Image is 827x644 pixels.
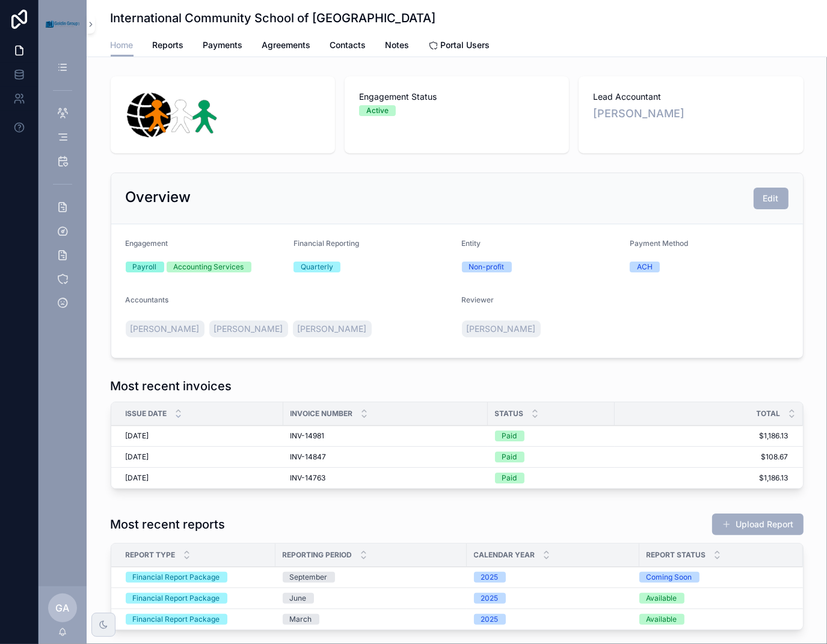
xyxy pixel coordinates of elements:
a: [PERSON_NAME] [462,320,541,337]
div: Financial Report Package [133,593,220,604]
span: GA [56,601,70,615]
h1: International Community School of [GEOGRAPHIC_DATA] [111,10,436,26]
a: Paid [495,431,607,441]
span: Calendar Year [474,550,535,560]
span: Home [111,39,134,51]
a: Portal Users [429,34,490,58]
a: Financial Report Package [126,572,268,583]
span: [PERSON_NAME] [467,323,536,335]
span: [PERSON_NAME] [131,323,200,335]
a: 2025 [474,593,632,604]
a: INV-14847 [291,452,481,462]
a: $108.67 [615,452,789,462]
span: Financial Reporting [294,239,359,248]
a: [DATE] [126,452,276,462]
h1: Most recent reports [111,516,226,533]
h2: Overview [126,188,191,207]
div: scrollable content [38,48,87,330]
a: Coming Soon [639,572,789,583]
a: [DATE] [126,431,276,441]
span: [PERSON_NAME] [298,323,367,335]
a: Paid [495,473,607,483]
a: INV-14981 [291,431,481,441]
span: [DATE] [126,473,149,483]
span: Lead Accountant [593,91,789,103]
div: March [290,614,312,625]
div: Coming Soon [647,572,692,583]
a: Agreements [262,34,311,58]
span: Payments [203,39,243,51]
span: Engagement Status [359,91,555,103]
span: [DATE] [126,452,149,462]
a: INV-14763 [291,473,481,483]
div: Financial Report Package [133,614,220,625]
span: Engagement [126,239,168,248]
span: Reporting Period [283,550,352,560]
span: Contacts [330,39,366,51]
a: 2025 [474,614,632,625]
div: Available [647,593,677,604]
img: App logo [46,20,79,27]
span: Status [495,409,524,419]
div: Paid [502,452,517,462]
div: ACH [637,262,653,272]
button: Edit [754,188,789,209]
a: Payments [203,34,243,58]
a: March [283,614,460,625]
span: Entity [462,239,481,248]
span: Invoice Number [291,409,353,419]
div: Accounting Services [174,262,244,272]
div: September [290,572,328,583]
a: Reports [153,34,184,58]
div: Quarterly [301,262,333,272]
a: Paid [495,452,607,462]
span: Agreements [262,39,311,51]
div: 2025 [481,593,499,604]
span: Payment Method [630,239,688,248]
a: $1,186.13 [615,473,789,483]
span: Report Type [126,550,176,560]
a: Home [111,34,134,57]
div: 2025 [481,614,499,625]
div: Payroll [133,262,157,272]
span: Edit [763,192,779,204]
a: Available [639,593,789,604]
span: [PERSON_NAME] [593,105,684,122]
a: June [283,593,460,604]
img: logo.webp [125,91,218,139]
span: Portal Users [441,39,490,51]
span: Reports [153,39,184,51]
div: Paid [502,473,517,483]
a: $1,186.13 [615,431,789,441]
div: Financial Report Package [133,572,220,583]
span: Total [757,409,781,419]
a: [PERSON_NAME] [126,320,204,337]
span: INV-14981 [291,431,325,441]
div: Non-profit [469,262,505,272]
a: Financial Report Package [126,593,268,604]
a: [PERSON_NAME] [209,320,288,337]
a: [DATE] [126,473,276,483]
button: Upload Report [712,514,804,535]
div: Available [647,614,677,625]
div: Active [366,105,389,116]
span: Report Status [647,550,706,560]
div: Paid [502,431,517,441]
h1: Most recent invoices [111,378,232,394]
a: Available [639,614,789,625]
div: 2025 [481,572,499,583]
a: Contacts [330,34,366,58]
a: [PERSON_NAME] [293,320,372,337]
a: 2025 [474,572,632,583]
span: Accountants [126,295,169,304]
a: Financial Report Package [126,614,268,625]
span: [DATE] [126,431,149,441]
span: INV-14847 [291,452,327,462]
span: [PERSON_NAME] [214,323,283,335]
div: June [290,593,307,604]
a: Notes [386,34,410,58]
